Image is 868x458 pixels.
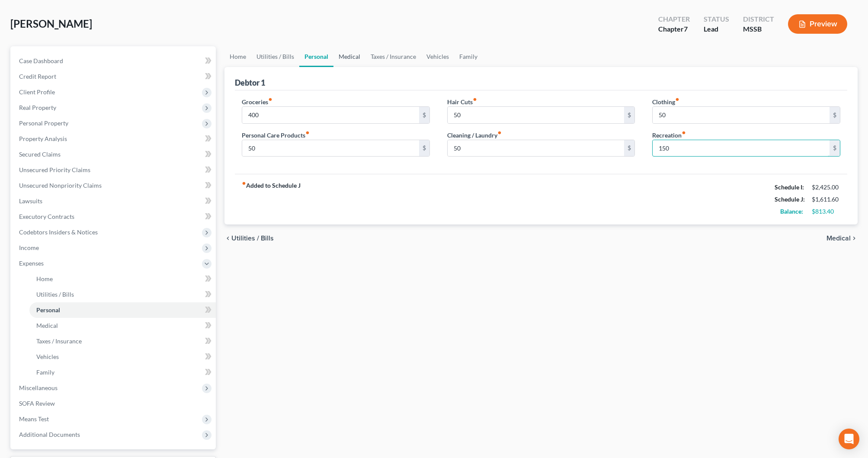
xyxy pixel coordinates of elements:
[684,25,688,33] span: 7
[12,209,216,224] a: Executory Contracts
[12,53,216,69] a: Case Dashboard
[448,140,625,157] input: --
[19,384,58,391] span: Miscellaneous
[19,213,74,220] span: Executory Contracts
[419,107,429,123] div: $
[19,166,90,173] span: Unsecured Priority Claims
[419,140,429,157] div: $
[29,349,216,365] a: Vehicles
[473,97,477,102] i: fiber_manual_record
[242,140,419,157] input: --
[242,181,246,186] i: fiber_manual_record
[653,107,830,123] input: --
[36,306,60,314] span: Personal
[19,151,61,158] span: Secured Claims
[19,431,80,438] span: Additional Documents
[652,131,686,140] label: Recreation
[19,259,44,267] span: Expenses
[743,24,774,34] div: MSSB
[36,337,82,345] span: Taxes / Insurance
[12,131,216,147] a: Property Analysis
[826,235,858,242] button: Medical chevron_right
[780,208,803,215] strong: Balance:
[19,415,49,423] span: Means Test
[29,271,216,287] a: Home
[812,195,840,204] div: $1,611.60
[826,235,851,242] span: Medical
[19,73,56,80] span: Credit Report
[12,193,216,209] a: Lawsuits
[812,207,840,216] div: $813.40
[36,368,54,376] span: Family
[743,14,774,24] div: District
[851,235,858,242] i: chevron_right
[29,287,216,302] a: Utilities / Bills
[333,46,365,67] a: Medical
[29,318,216,333] a: Medical
[653,140,830,157] input: --
[830,140,840,157] div: $
[19,104,56,111] span: Real Property
[19,135,67,142] span: Property Analysis
[224,46,251,67] a: Home
[652,97,679,106] label: Clothing
[242,107,419,123] input: --
[12,69,216,84] a: Credit Report
[19,57,63,64] span: Case Dashboard
[12,162,216,178] a: Unsecured Priority Claims
[242,181,301,218] strong: Added to Schedule J
[447,97,477,106] label: Hair Cuts
[268,97,272,102] i: fiber_manual_record
[658,14,690,24] div: Chapter
[235,77,265,88] div: Debtor 1
[36,291,74,298] span: Utilities / Bills
[447,131,502,140] label: Cleaning / Laundry
[19,119,68,127] span: Personal Property
[830,107,840,123] div: $
[29,365,216,380] a: Family
[624,107,634,123] div: $
[704,14,729,24] div: Status
[19,228,98,236] span: Codebtors Insiders & Notices
[19,88,55,96] span: Client Profile
[19,400,55,407] span: SOFA Review
[251,46,299,67] a: Utilities / Bills
[299,46,333,67] a: Personal
[675,97,679,102] i: fiber_manual_record
[812,183,840,192] div: $2,425.00
[454,46,483,67] a: Family
[224,235,274,242] button: chevron_left Utilities / Bills
[224,235,231,242] i: chevron_left
[29,302,216,318] a: Personal
[242,97,272,106] label: Groceries
[36,322,58,329] span: Medical
[421,46,454,67] a: Vehicles
[788,14,847,34] button: Preview
[624,140,634,157] div: $
[12,396,216,411] a: SOFA Review
[12,147,216,162] a: Secured Claims
[775,195,805,203] strong: Schedule J:
[839,429,859,449] div: Open Intercom Messenger
[775,183,804,191] strong: Schedule I:
[12,178,216,193] a: Unsecured Nonpriority Claims
[231,235,274,242] span: Utilities / Bills
[19,244,39,251] span: Income
[305,131,310,135] i: fiber_manual_record
[497,131,502,135] i: fiber_manual_record
[242,131,310,140] label: Personal Care Products
[658,24,690,34] div: Chapter
[448,107,625,123] input: --
[365,46,421,67] a: Taxes / Insurance
[29,333,216,349] a: Taxes / Insurance
[682,131,686,135] i: fiber_manual_record
[19,197,42,205] span: Lawsuits
[19,182,102,189] span: Unsecured Nonpriority Claims
[704,24,729,34] div: Lead
[10,17,92,30] span: [PERSON_NAME]
[36,353,59,360] span: Vehicles
[36,275,53,282] span: Home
